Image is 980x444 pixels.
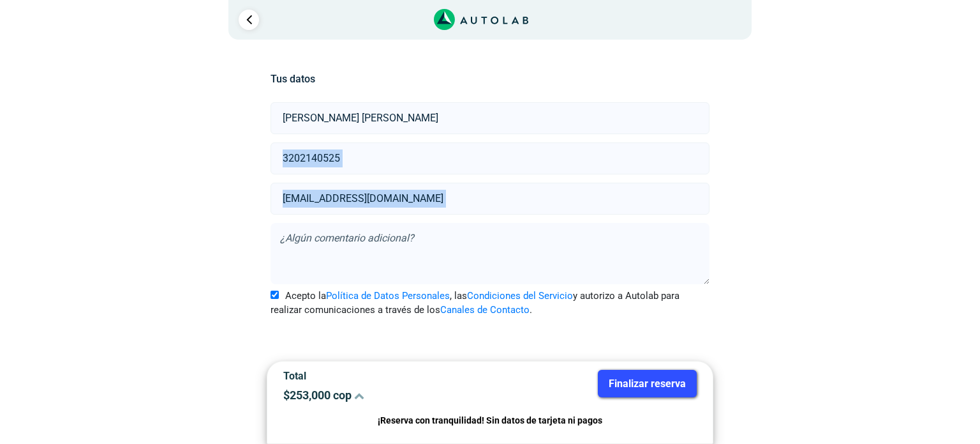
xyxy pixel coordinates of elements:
p: Total [283,370,480,382]
p: $ 253,000 cop [283,388,480,402]
a: Link al sitio de autolab [434,13,529,25]
a: Política de Datos Personales [326,290,450,302]
a: Ir al paso anterior [239,10,259,30]
a: Canales de Contacto [440,304,530,316]
input: Acepto laPolítica de Datos Personales, lasCondiciones del Servicioy autorizo a Autolab para reali... [271,291,279,299]
input: Nombre y apellido [271,102,709,134]
label: Acepto la , las y autorizo a Autolab para realizar comunicaciones a través de los . [271,289,709,318]
button: Finalizar reserva [598,370,697,397]
input: Celular [271,142,709,174]
a: Condiciones del Servicio [467,290,573,302]
h5: Tus datos [271,73,709,85]
input: Correo electrónico [271,183,709,215]
p: ¡Reserva con tranquilidad! Sin datos de tarjeta ni pagos [283,413,697,428]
